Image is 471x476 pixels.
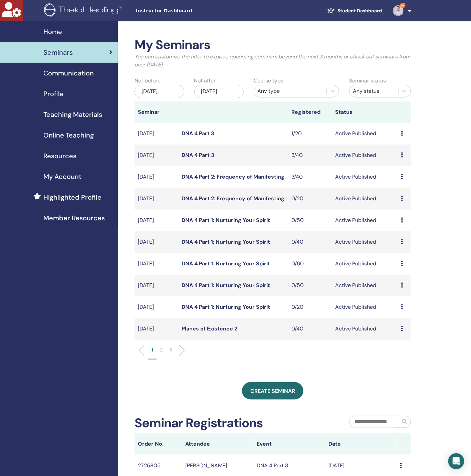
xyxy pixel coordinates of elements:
a: DNA 4 Part 3 [182,130,214,137]
div: Any status [353,87,395,95]
label: Not before [135,77,161,85]
th: Event [254,433,325,455]
td: 0/40 [288,318,332,340]
span: Teaching Materials [43,109,102,120]
span: My Account [43,172,81,182]
p: 3 [169,346,172,353]
td: [DATE] [135,123,178,145]
th: Attendee [182,433,254,455]
label: Seminar status [349,77,386,85]
td: Active Published [332,231,398,253]
span: Highlighted Profile [43,192,101,202]
td: [DATE] [135,296,178,318]
a: DNA 4 Part 1: Nurturing Your Spirit [182,303,270,310]
span: Instructor Dashboard [136,7,236,14]
td: Active Published [332,188,398,210]
td: [DATE] [135,166,178,188]
td: 0/60 [288,253,332,275]
th: Registered [288,101,332,123]
p: 2 [160,346,163,353]
a: Student Dashboard [322,5,388,17]
a: DNA 4 Part 1: Nurturing Your Spirit [182,217,270,224]
th: Date [325,433,397,455]
td: [DATE] [135,145,178,166]
img: graduation-cap-white.svg [327,8,335,13]
span: Profile [43,89,64,99]
td: Active Published [332,253,398,275]
td: [DATE] [135,210,178,231]
td: Active Published [332,166,398,188]
span: Communication [43,68,94,78]
span: Seminars [43,47,73,57]
h2: Seminar Registrations [135,416,263,431]
div: [DATE] [194,85,244,98]
td: [DATE] [135,231,178,253]
td: 0/20 [288,188,332,210]
img: logo.png [44,3,124,18]
th: Seminar [135,101,178,123]
span: Member Resources [43,213,105,223]
h2: My Seminars [135,37,411,53]
a: Create seminar [242,382,303,400]
a: DNA 4 Part 3 [182,152,214,159]
th: Status [332,101,398,123]
a: DNA 4 Part 1: Nurturing Your Spirit [182,238,270,245]
td: Active Published [332,145,398,166]
span: Resources [43,151,76,161]
a: DNA 4 Part 1: Nurturing Your Spirit [182,282,270,289]
img: default.jpg [393,5,404,16]
td: 0/40 [288,231,332,253]
td: 3/40 [288,145,332,166]
td: [DATE] [135,318,178,340]
span: Online Teaching [43,130,94,140]
a: DNA 4 Part 1: Nurturing Your Spirit [182,260,270,267]
td: Active Published [332,318,398,340]
a: Planes of Existence 2 [182,325,237,332]
td: 0/50 [288,210,332,231]
p: 1 [152,346,153,353]
label: Course type [254,77,284,85]
p: You can customize the filter to explore upcoming seminars beyond the next 3 months or check out s... [135,53,411,69]
span: Create seminar [250,388,295,395]
td: 0/50 [288,275,332,296]
td: [DATE] [135,188,178,210]
div: Any type [257,87,323,95]
span: Home [43,27,62,37]
div: Open Intercom Messenger [448,453,464,469]
td: Active Published [332,296,398,318]
label: Not after [194,77,216,85]
div: [DATE] [135,85,184,98]
td: 3/40 [288,166,332,188]
a: DNA 4 Part 2: Frequency of Manifesting [182,195,284,202]
td: [DATE] [135,253,178,275]
td: Active Published [332,275,398,296]
a: DNA 4 Part 2: Frequency of Manifesting [182,173,284,180]
td: Active Published [332,123,398,145]
td: Active Published [332,210,398,231]
td: [DATE] [135,275,178,296]
span: 9+ [400,3,406,8]
th: Order No. [135,433,182,455]
td: 0/20 [288,296,332,318]
td: 1/20 [288,123,332,145]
